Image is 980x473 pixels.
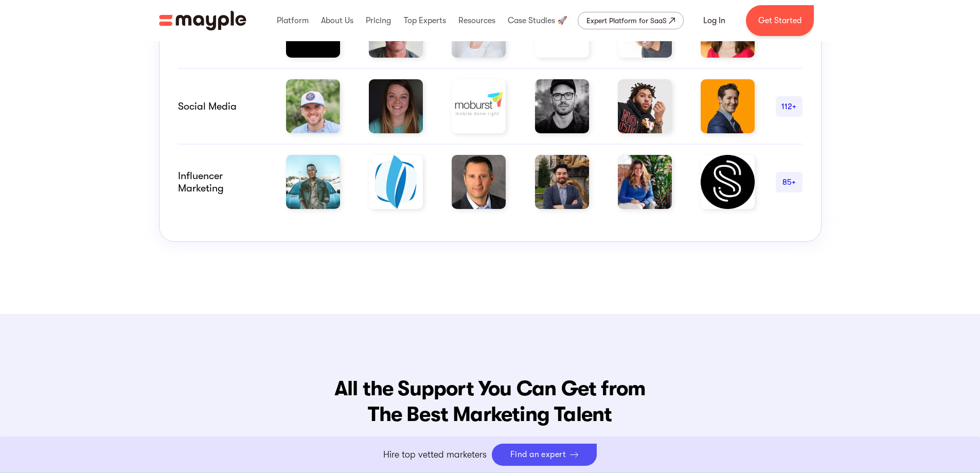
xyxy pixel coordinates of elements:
div: Resources [456,4,498,37]
div: Expert Platform for SaaS [586,14,667,27]
img: Mayple logo [159,11,246,30]
a: home [159,11,246,30]
h2: All the Support You Can Get from [159,376,822,427]
div: Platform [274,4,311,37]
span: The Best Marketing Talent [159,401,822,427]
div: Pricing [363,4,394,37]
iframe: Chat Widget [795,354,980,473]
div: About Us [318,4,356,37]
div: 112+ [776,100,803,113]
div: Top Experts [401,4,449,37]
a: Log In [691,8,738,33]
div: 85+ [776,176,803,188]
div: Influencer marketing [178,170,265,195]
a: Expert Platform for SaaS [578,12,684,29]
div: Social Media [178,100,265,113]
a: Get Started [746,5,814,36]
